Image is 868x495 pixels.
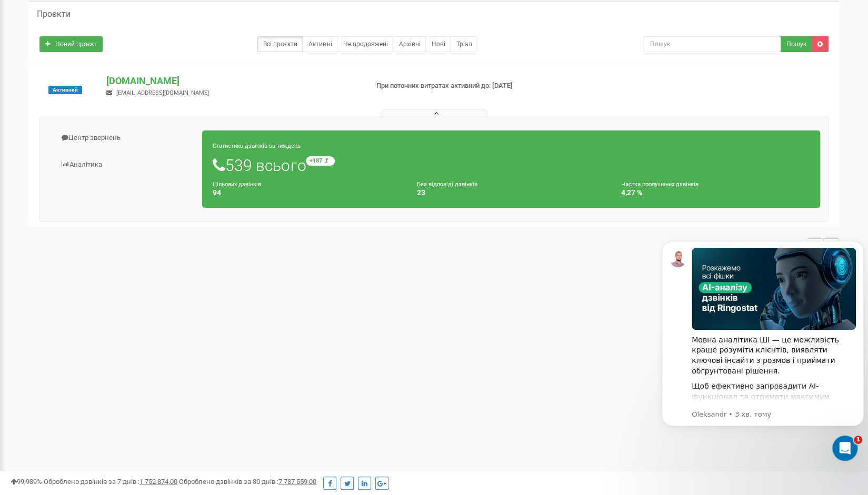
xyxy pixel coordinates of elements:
[213,189,401,197] h4: 94
[832,436,857,461] iframe: Intercom live chat
[139,478,177,486] u: 1 752 874,00
[450,36,477,52] a: Тріал
[781,36,812,52] button: Пошук
[417,189,605,197] h4: 23
[417,181,477,188] small: Без відповіді дзвінків
[376,81,562,91] p: При поточних витратах активний до: [DATE]
[48,152,203,178] a: Аналiтика
[337,36,393,52] a: Не продовжені
[303,36,337,52] a: Активні
[213,156,810,174] h1: 539 всього
[306,156,335,166] small: +187
[11,478,42,486] span: 99,989%
[48,86,82,94] span: Активний
[657,225,868,467] iframe: Intercom notifications повідомлення
[179,478,316,486] span: Оброблено дзвінків за 30 днів :
[621,189,810,197] h4: 4,27 %
[37,9,71,19] h5: Проєкти
[621,181,699,188] small: Частка пропущених дзвінків
[425,36,451,52] a: Нові
[44,478,177,486] span: Оброблено дзвінків за 7 днів :
[643,36,781,52] input: Пошук
[854,436,862,444] span: 1
[213,181,261,188] small: Цільових дзвінків
[213,143,300,149] small: Статистика дзвінків за тиждень
[116,89,209,96] span: [EMAIL_ADDRESS][DOMAIN_NAME]
[106,74,359,88] p: [DOMAIN_NAME]
[39,36,103,52] a: Новий проєкт
[278,478,316,486] u: 7 787 559,00
[393,36,426,52] a: Архівні
[257,36,303,52] a: Всі проєкти
[48,125,203,151] a: Центр звернень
